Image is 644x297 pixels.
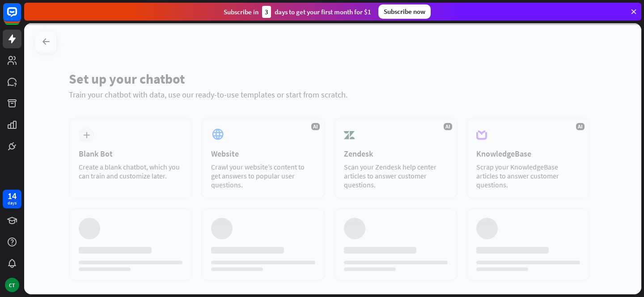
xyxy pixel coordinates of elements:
[5,278,19,292] div: CT
[224,6,371,18] div: Subscribe in days to get your first month for $1
[378,4,431,19] div: Subscribe now
[8,200,17,206] div: days
[262,6,271,18] div: 3
[8,192,17,200] div: 14
[3,190,21,208] a: 14 days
